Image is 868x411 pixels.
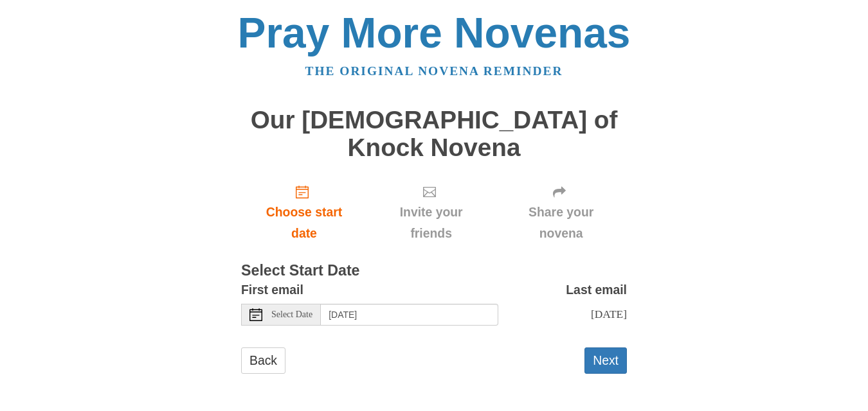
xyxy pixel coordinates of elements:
[241,263,627,279] h3: Select Start Date
[367,174,495,250] div: Click "Next" to confirm your start date first.
[254,202,354,244] span: Choose start date
[241,279,303,301] label: First email
[495,174,627,250] div: Click "Next" to confirm your start date first.
[241,107,627,161] h1: Our [DEMOGRAPHIC_DATA] of Knock Novena
[508,202,614,244] span: Share your novena
[380,202,482,244] span: Invite your friends
[305,64,563,78] a: The original novena reminder
[241,174,367,250] a: Choose start date
[241,347,285,374] a: Back
[271,310,312,319] span: Select Date
[566,279,627,301] label: Last email
[238,9,631,57] a: Pray More Novenas
[584,347,627,374] button: Next
[591,308,627,320] span: [DATE]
